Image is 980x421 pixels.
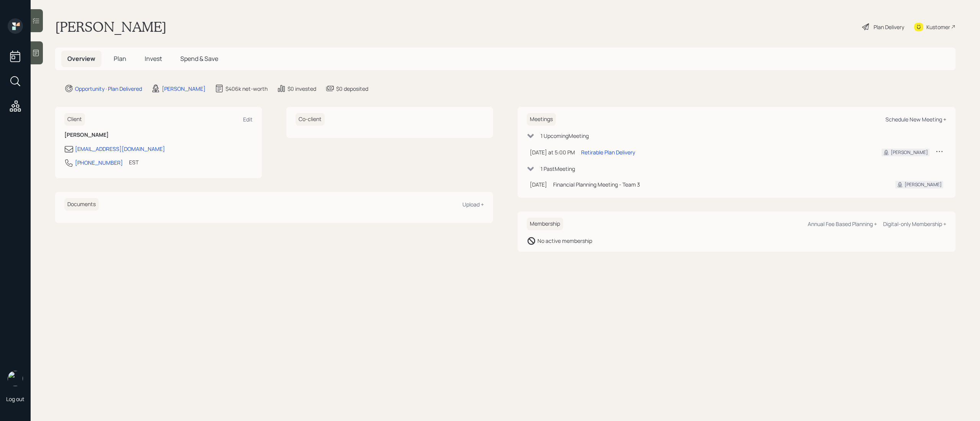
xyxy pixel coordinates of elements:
[75,85,142,93] div: Opportunity · Plan Delivered
[553,180,883,188] div: Financial Planning Meeting - Team 3
[180,54,218,63] span: Spend & Save
[541,165,575,173] div: 1 Past Meeting
[530,148,575,156] div: [DATE] at 5:00 PM
[6,395,24,403] div: Log out
[905,181,942,188] div: [PERSON_NAME]
[64,198,99,211] h6: Documents
[891,149,928,156] div: [PERSON_NAME]
[64,113,85,126] h6: Client
[296,113,325,126] h6: Co-client
[8,371,23,386] img: retirable_logo.png
[527,218,563,230] h6: Membership
[541,132,589,140] div: 1 Upcoming Meeting
[336,85,368,93] div: $0 deposited
[287,85,316,93] div: $0 invested
[885,116,946,123] div: Schedule New Meeting +
[75,159,123,167] div: [PHONE_NUMBER]
[874,23,904,31] div: Plan Delivery
[530,180,547,188] div: [DATE]
[129,158,139,166] div: EST
[75,145,165,153] div: [EMAIL_ADDRESS][DOMAIN_NAME]
[162,85,206,93] div: [PERSON_NAME]
[64,132,253,138] h6: [PERSON_NAME]
[145,54,162,63] span: Invest
[537,237,592,245] div: No active membership
[67,54,95,63] span: Overview
[581,148,635,156] div: Retirable Plan Delivery
[462,201,484,208] div: Upload +
[926,23,950,31] div: Kustomer
[243,116,253,123] div: Edit
[808,220,877,228] div: Annual Fee Based Planning +
[55,18,167,35] h1: [PERSON_NAME]
[114,54,126,63] span: Plan
[883,220,946,228] div: Digital-only Membership +
[527,113,556,126] h6: Meetings
[225,85,268,93] div: $406k net-worth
